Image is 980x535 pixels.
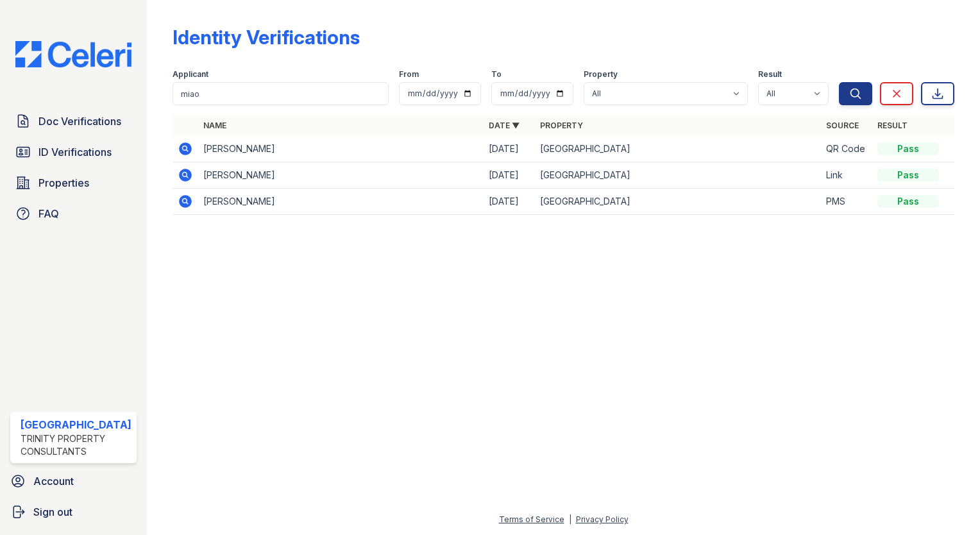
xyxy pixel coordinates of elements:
td: [GEOGRAPHIC_DATA] [535,136,821,162]
td: Link [821,162,872,189]
a: Source [826,121,859,130]
a: ID Verifications [10,139,137,165]
td: [DATE] [484,162,535,189]
td: [GEOGRAPHIC_DATA] [535,162,821,189]
a: Terms of Service [499,514,564,524]
td: [PERSON_NAME] [198,162,484,189]
td: [DATE] [484,136,535,162]
input: Search by name or phone number [173,82,389,105]
a: Date ▼ [489,121,520,130]
a: Name [203,121,226,130]
div: Trinity Property Consultants [21,432,131,458]
label: Result [758,69,782,80]
td: [PERSON_NAME] [198,136,484,162]
label: Applicant [173,69,208,80]
label: Property [584,69,618,80]
a: Privacy Policy [576,514,629,524]
div: Identity Verifications [173,26,360,49]
a: Properties [10,170,137,196]
label: To [491,69,502,80]
span: Sign out [33,504,72,520]
td: [PERSON_NAME] [198,189,484,215]
a: Sign out [5,499,142,525]
a: Property [540,121,583,130]
span: ID Verifications [38,144,112,160]
span: Properties [38,175,89,191]
div: [GEOGRAPHIC_DATA] [21,417,131,432]
div: Pass [877,142,939,155]
a: Result [877,121,908,130]
div: Pass [877,169,939,182]
td: QR Code [821,136,872,162]
td: [GEOGRAPHIC_DATA] [535,189,821,215]
img: CE_Logo_Blue-a8612792a0a2168367f1c8372b55b34899dd931a85d93a1a3d3e32e68fde9ad4.png [5,41,142,67]
span: Account [33,473,74,489]
div: | [569,514,571,524]
td: PMS [821,189,872,215]
a: Account [5,468,142,494]
span: Doc Verifications [38,114,121,129]
a: Doc Verifications [10,108,137,134]
td: [DATE] [484,189,535,215]
div: Pass [877,195,939,208]
span: FAQ [38,206,59,221]
a: FAQ [10,201,137,226]
label: From [399,69,419,80]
